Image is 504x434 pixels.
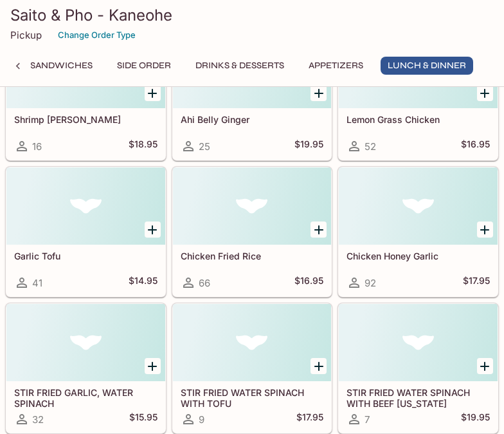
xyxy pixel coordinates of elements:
[181,250,324,261] h5: Chicken Fried Rice
[129,275,157,290] h5: $14.95
[188,57,291,75] button: Drinks & Desserts
[346,250,490,261] h5: Chicken Honey Garlic
[199,277,210,289] span: 66
[10,29,42,41] p: Pickup
[477,358,493,374] button: Add STIR FRIED WATER SPINACH WITH BEEF NEW YORK STRIP
[338,30,498,160] a: Lemon Grass Chicken52$16.95
[14,387,157,408] h5: STIR FRIED GARLIC, WATER SPINACH
[129,411,157,427] h5: $15.95
[110,57,178,75] button: Side Order
[14,114,157,125] h5: Shrimp [PERSON_NAME]
[145,358,161,374] button: Add STIR FRIED GARLIC, WATER SPINACH
[32,140,42,153] span: 16
[338,303,498,433] a: STIR FRIED WATER SPINACH WITH BEEF [US_STATE][GEOGRAPHIC_DATA]7$19.95
[32,413,44,426] span: 32
[463,275,490,290] h5: $17.95
[199,140,210,153] span: 25
[364,413,370,426] span: 7
[381,57,473,75] button: Lunch & Dinner
[199,413,204,426] span: 9
[6,167,166,297] a: Garlic Tofu41$14.95
[10,5,494,25] h3: Saito & Pho - Kaneohe
[296,411,323,427] h5: $17.95
[6,167,165,245] div: Garlic Tofu
[172,30,332,160] a: Ahi Belly Ginger25$19.95
[173,167,332,245] div: Chicken Fried Rice
[6,30,166,160] a: Shrimp [PERSON_NAME]16$18.95
[339,304,498,381] div: STIR FRIED WATER SPINACH WITH BEEF NEW YORK STRIP
[172,303,332,433] a: STIR FRIED WATER SPINACH WITH TOFU9$17.95
[461,411,490,427] h5: $19.95
[173,304,332,381] div: STIR FRIED WATER SPINACH WITH TOFU
[14,250,157,261] h5: Garlic Tofu
[339,167,498,245] div: Chicken Honey Garlic
[477,85,493,101] button: Add Lemon Grass Chicken
[310,85,327,101] button: Add Ahi Belly Ginger
[145,222,161,238] button: Add Garlic Tofu
[32,277,42,289] span: 41
[364,140,376,153] span: 52
[461,138,490,154] h5: $16.95
[346,114,490,125] h5: Lemon Grass Chicken
[364,277,376,289] span: 92
[310,222,327,238] button: Add Chicken Fried Rice
[181,114,324,125] h5: Ahi Belly Ginger
[294,275,323,290] h5: $16.95
[145,85,161,101] button: Add Shrimp Curry
[310,358,327,374] button: Add STIR FRIED WATER SPINACH WITH TOFU
[181,387,324,408] h5: STIR FRIED WATER SPINACH WITH TOFU
[477,222,493,238] button: Add Chicken Honey Garlic
[129,138,157,154] h5: $18.95
[301,57,370,75] button: Appetizers
[52,25,141,45] button: Change Order Type
[338,167,498,297] a: Chicken Honey Garlic92$17.95
[6,303,166,433] a: STIR FRIED GARLIC, WATER SPINACH32$15.95
[294,138,323,154] h5: $19.95
[6,304,165,381] div: STIR FRIED GARLIC, WATER SPINACH
[346,387,490,408] h5: STIR FRIED WATER SPINACH WITH BEEF [US_STATE][GEOGRAPHIC_DATA]
[172,167,332,297] a: Chicken Fried Rice66$16.95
